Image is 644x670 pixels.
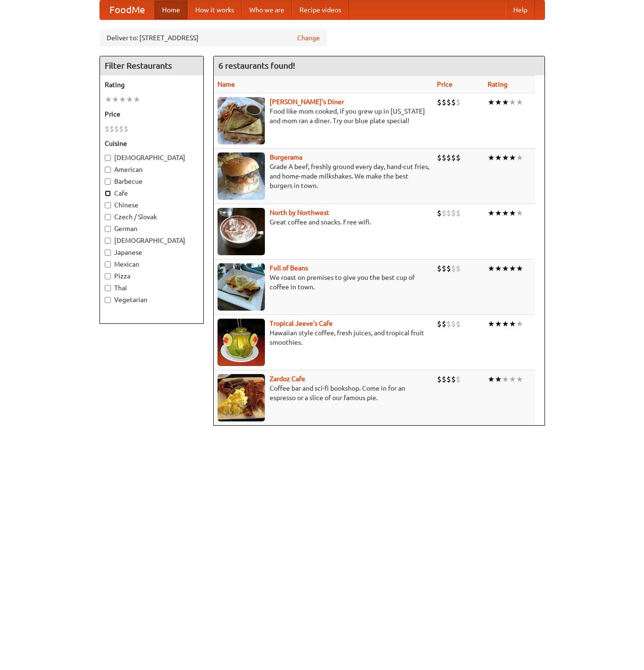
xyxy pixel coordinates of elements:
[270,320,333,327] b: Tropical Jeeve's Cafe
[218,208,265,255] img: north.jpg
[502,263,509,274] li: ★
[446,152,451,163] li: $
[105,224,199,233] label: German
[100,29,327,46] div: Deliver to: [STREET_ADDRESS]
[154,0,188,19] a: Home
[109,124,114,134] li: $
[218,384,429,402] p: Coffee bar and sci-fi bookshop. Come in for an espresso or a slice of our famous pie.
[105,200,199,210] label: Chinese
[105,155,111,161] input: [DEMOGRAPHIC_DATA]
[188,0,242,19] a: How it works
[105,124,109,134] li: $
[446,208,451,218] li: $
[105,212,199,222] label: Czech / Slovak
[442,208,446,218] li: $
[495,97,502,107] li: ★
[270,264,308,272] a: Full of Beans
[451,263,456,274] li: $
[516,208,523,218] li: ★
[218,217,429,227] p: Great coffee and snacks. Free wifi.
[119,94,126,105] li: ★
[506,0,535,19] a: Help
[456,374,461,384] li: $
[495,374,502,384] li: ★
[509,263,516,274] li: ★
[516,374,523,384] li: ★
[509,208,516,218] li: ★
[437,80,453,88] a: Price
[218,97,265,144] img: sallys.jpg
[105,167,111,173] input: American
[105,248,199,257] label: Japanese
[105,188,199,198] label: Cafe
[451,208,456,218] li: $
[105,273,111,279] input: Pizza
[495,208,502,218] li: ★
[509,97,516,107] li: ★
[105,165,199,174] label: American
[270,98,344,106] a: [PERSON_NAME]'s Diner
[270,153,302,161] a: Burgerama
[105,261,111,268] input: Mexican
[442,319,446,329] li: $
[105,271,199,281] label: Pizza
[488,80,508,88] a: Rating
[297,33,320,43] a: Change
[502,374,509,384] li: ★
[451,97,456,107] li: $
[218,319,265,366] img: jeeves.jpg
[105,226,111,232] input: German
[516,97,523,107] li: ★
[105,153,199,162] label: [DEMOGRAPHIC_DATA]
[126,94,133,105] li: ★
[442,97,446,107] li: $
[437,152,442,163] li: $
[442,152,446,163] li: $
[105,202,111,208] input: Chinese
[488,263,495,274] li: ★
[218,107,429,125] p: Food like mom cooked, if you grew up in [US_STATE] and mom ran a diner. Try our blue plate special!
[100,0,154,19] a: FoodMe
[270,209,329,216] a: North by Northwest
[437,208,442,218] li: $
[218,374,265,421] img: zardoz.jpg
[442,374,446,384] li: $
[105,80,199,89] h5: Rating
[456,263,461,274] li: $
[488,208,495,218] li: ★
[488,97,495,107] li: ★
[105,139,199,148] h5: Cuisine
[509,374,516,384] li: ★
[119,124,124,134] li: $
[114,124,119,134] li: $
[105,94,112,105] li: ★
[105,214,111,220] input: Czech / Slovak
[488,152,495,163] li: ★
[442,263,446,274] li: $
[446,97,451,107] li: $
[105,238,111,244] input: [DEMOGRAPHIC_DATA]
[133,94,140,105] li: ★
[105,179,111,185] input: Barbecue
[218,328,429,347] p: Hawaiian style coffee, fresh juices, and tropical fruit smoothies.
[105,190,111,197] input: Cafe
[516,319,523,329] li: ★
[502,208,509,218] li: ★
[270,375,305,383] b: Zardoz Cafe
[100,56,203,75] h4: Filter Restaurants
[105,259,199,269] label: Mexican
[502,152,509,163] li: ★
[488,374,495,384] li: ★
[456,152,461,163] li: $
[218,162,429,190] p: Grade A beef, freshly ground every day, hand-cut fries, and home-made milkshakes. We make the bes...
[451,319,456,329] li: $
[437,374,442,384] li: $
[509,319,516,329] li: ★
[446,319,451,329] li: $
[456,97,461,107] li: $
[124,124,128,134] li: $
[516,263,523,274] li: ★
